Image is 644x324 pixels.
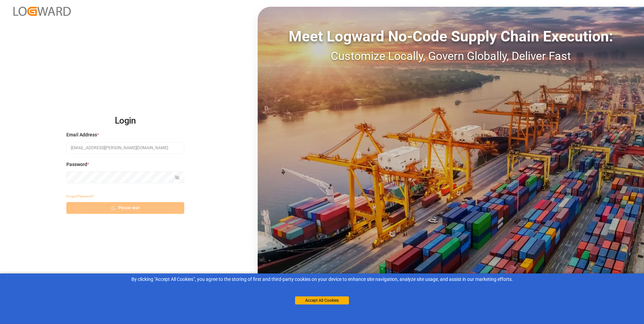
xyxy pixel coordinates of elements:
[66,131,97,138] span: Email Address
[5,276,639,283] div: By clicking "Accept All Cookies”, you agree to the storing of first and third-party cookies on yo...
[66,110,184,132] h2: Login
[66,161,87,168] span: Password
[258,47,644,65] div: Customize Locally, Govern Globally, Deliver Fast
[13,7,71,16] img: Logward_new_orange.png
[258,25,644,47] div: Meet Logward No-Code Supply Chain Execution:
[295,296,349,304] button: Accept All Cookies
[66,142,184,154] input: Enter your email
